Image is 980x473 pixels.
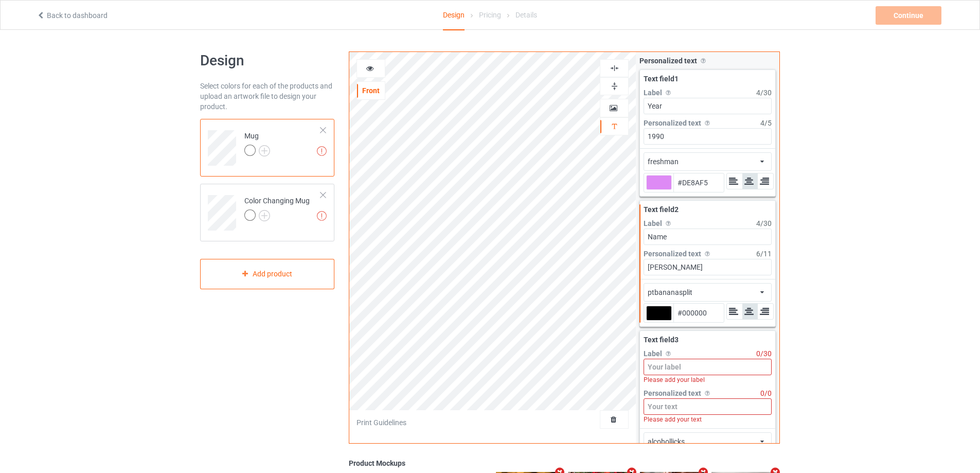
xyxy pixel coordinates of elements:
[244,196,310,220] div: Color Changing Mug
[244,131,270,155] div: Mug
[644,74,772,84] div: Text field 1
[703,250,711,258] img: svg%3E%0A
[644,219,662,227] span: Label
[644,119,701,127] span: Personalized text
[756,249,772,259] div: 6 / 11
[200,81,334,112] div: Select colors for each of the products and upload an artwork file to design your product.
[703,119,711,127] img: svg%3E%0A
[664,89,672,97] img: svg%3E%0A
[648,287,692,297] div: ptbananasplit
[37,11,108,20] a: Back to dashboard
[644,229,772,245] input: Your label
[639,57,697,65] span: Personalized text
[443,1,465,30] div: Design
[610,81,619,91] img: svg%3E%0A
[515,1,537,29] div: Details
[648,156,679,167] div: freshman
[644,359,772,375] input: Your label
[644,259,772,275] input: Your text
[664,219,672,227] img: svg%3E%0A
[760,388,772,398] div: 0 / 0
[200,119,334,177] div: Mug
[644,89,662,97] span: Label
[644,349,662,358] span: Label
[200,184,334,241] div: Color Changing Mug
[200,259,334,289] div: Add product
[357,417,406,428] div: Print Guidelines
[644,250,701,258] span: Personalized text
[644,398,772,415] input: Your text
[479,1,501,29] div: Pricing
[664,349,672,358] img: svg%3E%0A
[610,121,619,131] img: svg%3E%0A
[644,335,772,345] div: Text field 3
[644,204,772,215] div: Text field 2
[259,145,270,156] img: svg+xml;base64,PD94bWwgdmVyc2lvbj0iMS4wIiBlbmNvZGluZz0iVVRGLTgiPz4KPHN2ZyB3aWR0aD0iMjJweCIgaGVpZ2...
[644,389,701,397] span: Personalized text
[756,218,772,229] div: 4 / 30
[259,210,270,221] img: svg+xml;base64,PD94bWwgdmVyc2lvbj0iMS4wIiBlbmNvZGluZz0iVVRGLTgiPz4KPHN2ZyB3aWR0aD0iMjJweCIgaGVpZ2...
[317,146,327,156] img: exclamation icon
[644,375,772,384] div: Please add your label
[644,128,772,145] input: Your text
[357,85,385,96] div: Front
[703,389,711,397] img: svg%3E%0A
[644,415,772,424] div: Please add your text
[349,458,780,468] div: Product Mockups
[648,436,685,447] div: alcohollicks
[756,87,772,98] div: 4 / 30
[610,63,619,73] img: svg%3E%0A
[644,98,772,114] input: Your label
[760,118,772,128] div: 4 / 5
[200,51,334,70] h1: Design
[317,211,327,221] img: exclamation icon
[756,348,772,359] div: 0 / 30
[699,57,707,65] img: svg%3E%0A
